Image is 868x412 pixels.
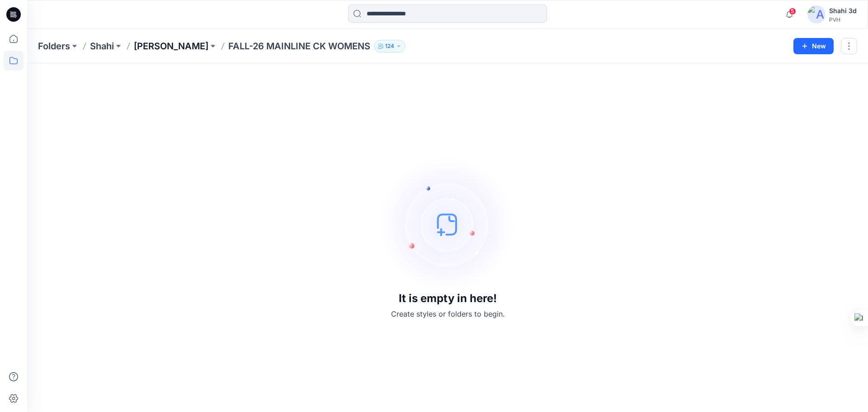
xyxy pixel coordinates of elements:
[793,38,834,54] button: New
[380,156,515,292] img: empty-state-image.svg
[38,40,70,52] a: Folders
[829,16,857,23] div: PVH
[807,5,826,24] img: avatar
[829,5,857,16] div: Shahi 3d
[134,40,208,52] a: [PERSON_NAME]
[385,41,394,51] p: 124
[391,308,505,319] p: Create styles or folders to begin.
[374,40,406,52] button: 124
[789,8,796,15] span: 5
[399,292,497,305] h3: It is empty in here!
[90,40,114,52] a: Shahi
[228,40,370,52] p: FALL-26 MAINLINE CK WOMENS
